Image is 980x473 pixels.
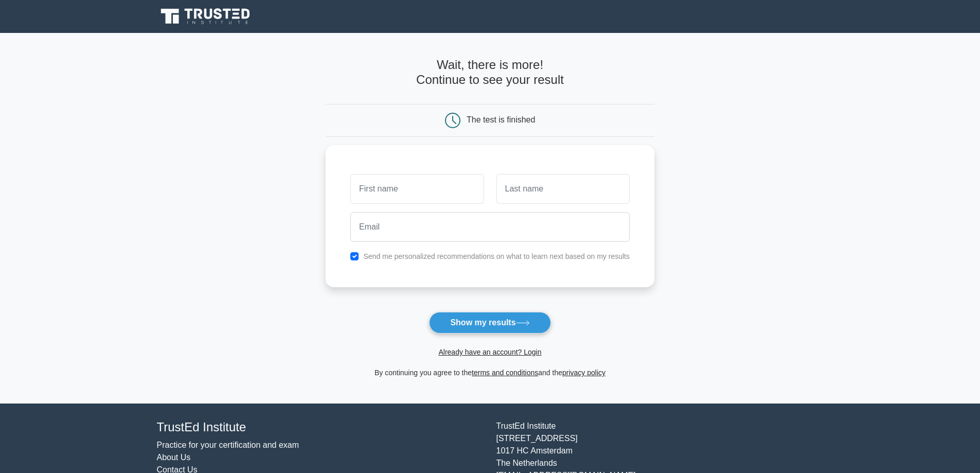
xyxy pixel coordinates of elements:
h4: TrustEd Institute [157,420,484,435]
h4: Wait, there is more! Continue to see your result [326,58,654,87]
a: privacy policy [562,369,605,377]
div: The test is finished [467,115,535,124]
input: Last name [496,174,630,204]
label: Send me personalized recommendations on what to learn next based on my results [363,252,630,260]
a: terms and conditions [472,369,538,377]
button: Show my results [429,312,550,334]
input: First name [350,174,484,204]
a: Already have an account? Login [438,348,541,356]
a: About Us [157,453,191,462]
input: Email [350,212,630,242]
a: Practice for your certification and exam [157,441,299,449]
div: By continuing you agree to the and the [319,366,661,379]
